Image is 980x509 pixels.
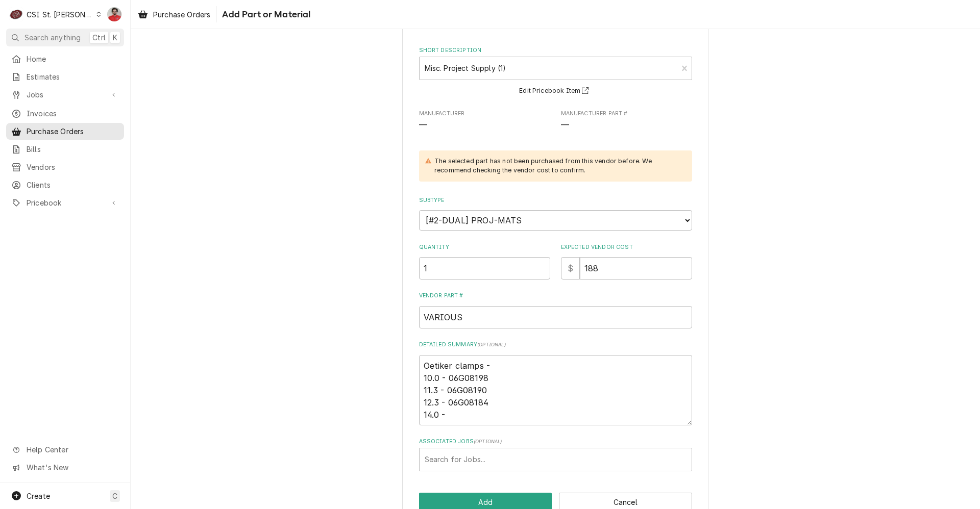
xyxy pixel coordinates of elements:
[27,492,50,500] span: Create
[6,105,124,122] a: Invoices
[92,32,106,43] span: Ctrl
[6,68,124,85] a: Estimates
[27,180,119,190] span: Clients
[518,85,593,97] button: Edit Pricebook Item
[6,176,124,193] a: Clients
[24,32,81,43] span: Search anything
[419,438,692,471] div: Associated Jobs
[419,119,550,132] span: Manufacturer
[9,7,23,21] div: CSI St. Louis's Avatar
[219,8,310,21] span: Add Part or Material
[419,355,692,425] textarea: Oetiker clamps - 10.0 - 06G08198 11.3 - 06G08190 12.3 - 06G08184 14.0 -
[561,120,569,130] span: —
[419,341,692,349] label: Detailed Summary
[419,292,692,328] div: Vendor Part #
[419,243,550,279] div: Quantity
[6,459,124,476] a: Go to What's New
[561,110,692,118] span: Manufacturer Part #
[419,292,692,300] label: Vendor Part #
[419,46,692,97] div: Short Description
[9,7,23,21] div: C
[107,7,121,21] div: Nicholas Faubert's Avatar
[477,342,506,347] span: ( optional )
[6,441,124,458] a: Go to Help Center
[27,144,119,155] span: Bills
[6,50,124,67] a: Home
[153,9,210,20] span: Purchase Orders
[6,159,124,175] a: Vendors
[419,120,427,130] span: —
[474,439,502,444] span: ( optional )
[561,243,692,251] label: Expected Vendor Cost
[113,32,117,43] span: K
[27,197,104,208] span: Pricebook
[419,196,692,231] div: Subtype
[27,9,93,20] div: CSI St. [PERSON_NAME]
[27,89,104,100] span: Jobs
[27,444,118,455] span: Help Center
[27,462,118,473] span: What's New
[419,110,550,132] div: Manufacturer
[134,6,214,23] a: Purchase Orders
[419,110,550,118] span: Manufacturer
[27,162,119,172] span: Vendors
[107,7,121,21] div: NF
[6,194,124,211] a: Go to Pricebook
[434,157,682,175] div: The selected part has not been purchased from this vendor before. We recommend checking the vendo...
[112,491,117,501] span: C
[561,119,692,132] span: Manufacturer Part #
[419,46,692,55] label: Short Description
[27,54,119,64] span: Home
[561,257,580,279] div: $
[6,29,124,46] button: Search anythingCtrlK
[561,243,692,279] div: Expected Vendor Cost
[6,141,124,158] a: Bills
[419,196,692,205] label: Subtype
[419,12,692,471] div: Line Item Create/Update Form
[419,438,692,446] label: Associated Jobs
[561,110,692,132] div: Manufacturer Part #
[27,108,119,119] span: Invoices
[27,126,119,137] span: Purchase Orders
[419,243,550,251] label: Quantity
[6,86,124,103] a: Go to Jobs
[27,71,119,82] span: Estimates
[6,123,124,140] a: Purchase Orders
[419,341,692,425] div: Detailed Summary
